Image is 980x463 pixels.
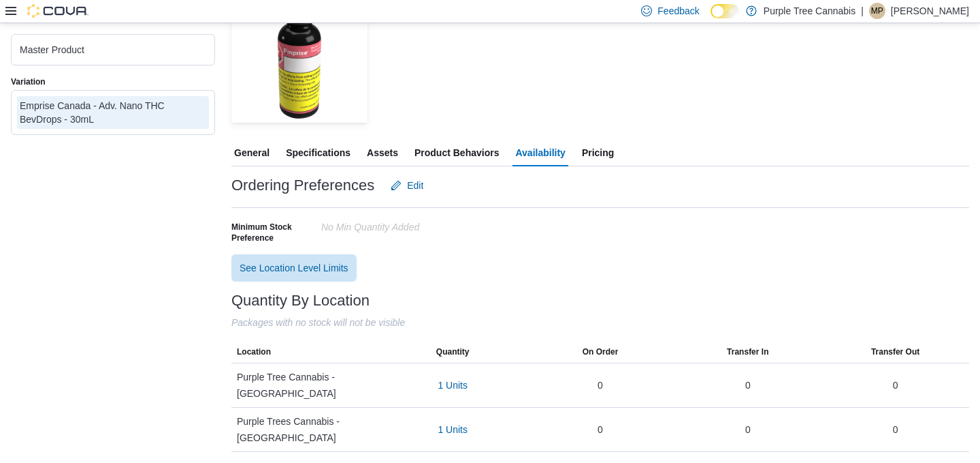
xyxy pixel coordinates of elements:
[234,139,269,166] span: General
[231,293,370,309] h3: Quantity By Location
[20,43,206,57] div: Master Product
[27,4,88,18] img: Cova
[436,346,470,357] span: Quantity
[869,3,885,19] div: Matt Piotrowicz
[286,139,350,166] span: Specifications
[583,346,619,357] span: On Order
[871,346,919,357] span: Transfer Out
[861,3,864,19] p: |
[240,261,348,275] span: See Location Level Limits
[598,423,603,436] div: 0
[893,378,898,392] div: 0
[367,139,398,166] span: Assets
[764,3,855,19] p: Purple Tree Cannabis
[407,179,423,192] span: Edit
[385,172,429,199] button: Edit
[871,3,883,19] span: MP
[231,254,357,282] button: See Location Level Limits
[710,4,739,18] input: Dark Mode
[231,222,316,243] span: Minimum Stock Preference
[438,378,468,392] span: 1 Units
[414,139,499,166] span: Product Behaviors
[321,216,504,233] div: No min Quantity added
[582,139,614,166] span: Pricing
[727,346,768,357] span: Transfer In
[231,177,374,194] h3: Ordering Preferences
[432,374,473,396] button: 1 Units
[231,314,969,331] div: Packages with no stock will not be visible
[11,76,46,87] label: Variation
[20,99,206,126] div: Emprise Canada - Adv. Nano THC BevDrops - 30mL
[515,139,565,166] span: Availability
[432,419,473,440] button: 1 Units
[237,346,271,357] span: Location
[745,423,751,436] div: 0
[710,18,711,19] span: Dark Mode
[237,413,374,446] span: Purple Trees Cannabis - [GEOGRAPHIC_DATA]
[598,378,603,392] div: 0
[745,378,751,392] div: 0
[657,4,699,18] span: Feedback
[893,423,898,436] div: 0
[891,3,969,19] p: [PERSON_NAME]
[438,423,468,436] span: 1 Units
[237,369,374,402] span: Purple Tree Cannabis - [GEOGRAPHIC_DATA]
